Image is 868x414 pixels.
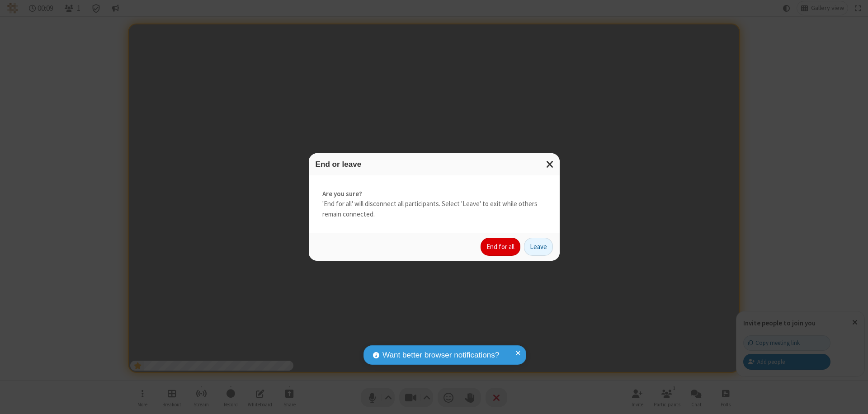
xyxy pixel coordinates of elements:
span: Want better browser notifications? [382,349,499,361]
h3: End or leave [316,160,553,169]
button: End for all [481,238,520,256]
div: 'End for all' will disconnect all participants. Select 'Leave' to exit while others remain connec... [309,175,560,233]
button: Close modal [541,153,560,175]
strong: Are you sure? [322,189,546,199]
button: Leave [524,238,553,256]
